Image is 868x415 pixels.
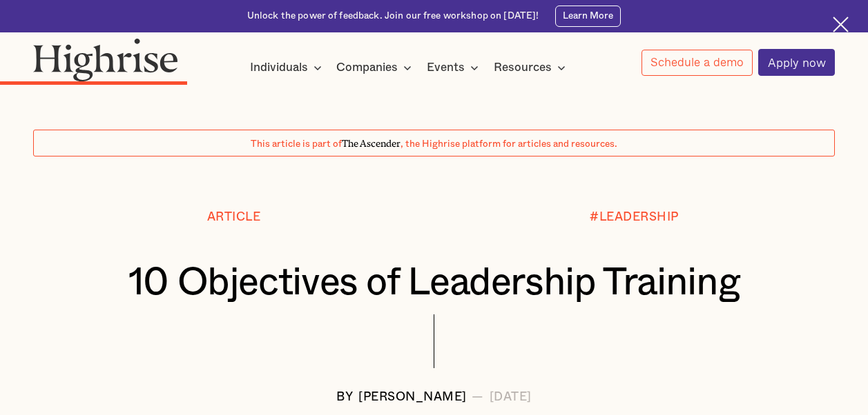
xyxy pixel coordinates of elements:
[758,49,835,76] a: Apply now
[336,59,398,76] div: Companies
[494,59,570,76] div: Resources
[336,59,416,76] div: Companies
[427,59,483,76] div: Events
[358,390,467,403] div: [PERSON_NAME]
[336,390,353,403] div: BY
[490,390,532,403] div: [DATE]
[427,59,465,76] div: Events
[642,50,753,76] a: Schedule a demo
[494,59,552,76] div: Resources
[247,10,539,23] div: Unlock the power of feedback. Join our free workshop on [DATE]!
[67,262,802,304] h1: 10 Objectives of Leadership Training
[207,210,261,223] div: Article
[833,17,849,32] img: Cross icon
[401,139,617,149] span: , the Highrise platform for articles and resources.
[250,59,308,76] div: Individuals
[590,210,679,223] div: #LEADERSHIP
[250,59,326,76] div: Individuals
[251,139,342,149] span: This article is part of
[33,38,178,81] img: Highrise logo
[555,6,621,26] a: Learn More
[342,136,401,147] span: The Ascender
[472,390,484,403] div: —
